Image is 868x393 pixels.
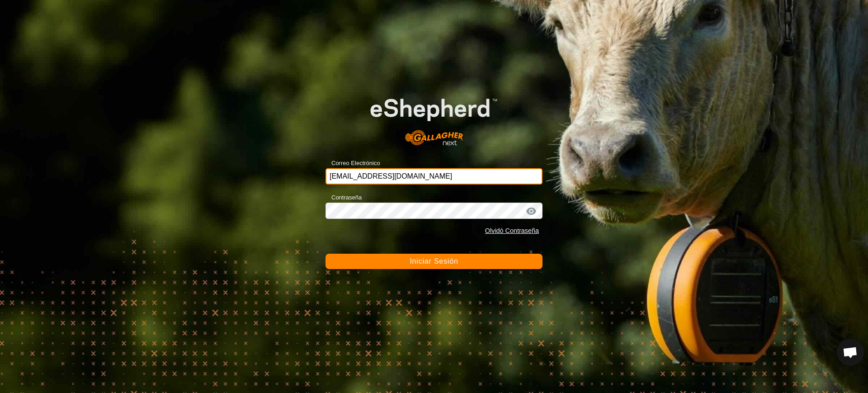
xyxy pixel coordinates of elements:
input: Correo Electrónico [325,168,542,185]
span: Iniciar Sesión [410,257,458,265]
button: Iniciar Sesión [325,254,542,269]
a: Olvidó Contraseña [485,227,539,234]
label: Correo Electrónico [325,159,380,168]
img: Logo de eShepherd [347,80,521,155]
label: Contraseña [325,193,362,202]
a: Chat abierto [837,339,864,366]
